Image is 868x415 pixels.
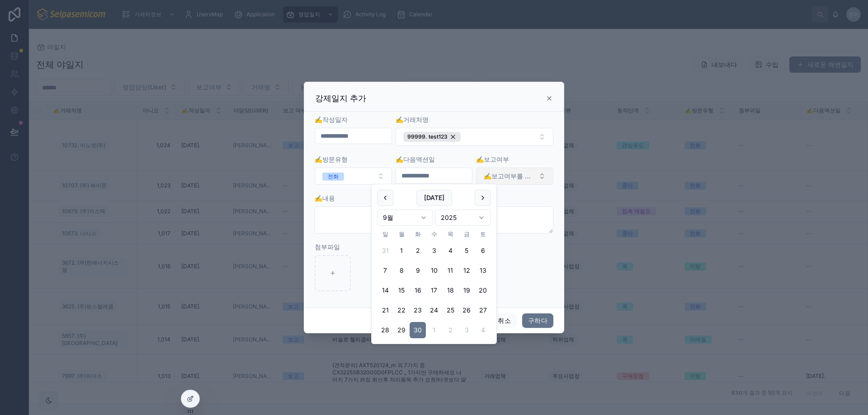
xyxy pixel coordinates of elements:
th: 일요일 [377,229,393,239]
button: 2025년 10월 4일 토요일 [475,322,491,338]
th: 목요일 [442,229,458,239]
button: 구하다 [522,313,553,328]
button: 2025년 10월 3일 금요일 [458,322,475,338]
font: ✍️거래처명 [396,116,429,123]
th: 월요일 [393,229,410,239]
font: ✍️다음액션일 [396,155,435,163]
button: 2025년 9월 18일 목요일 [442,282,458,298]
font: 구하다 [528,317,547,324]
button: 2025년 9월 23일 화요일 [410,302,426,318]
button: 2025년 9월 13일 토요일 [475,262,491,279]
font: ✍️내용 [315,194,335,202]
button: 2025년 9월 15일 월요일 [393,282,410,298]
button: 2025년 9월 28일 일요일 [377,322,393,338]
button: [DATE] [416,190,452,206]
button: 2025년 9월 27일 토요일 [475,302,491,318]
font: ✍️보고여부를 선택하세요 [484,172,557,180]
th: 화요일 [410,229,426,239]
button: 2025년 9월 17일 수요일 [426,282,442,298]
font: 첨부파일 [315,243,340,251]
button: 2025년 9월 1일 월요일 [393,242,410,259]
button: Unselect 7304 [403,132,461,142]
button: 2025년 9월 25일 목요일 [442,302,458,318]
th: 수요일 [426,229,442,239]
button: 2025년 9월 6일 토요일 [475,242,491,259]
font: ✍️보고여부 [476,155,509,163]
button: 2025년 9월 20일 토요일 [475,282,491,298]
button: 2025년 9월 10일 수요일 [426,262,442,279]
button: 선택 버튼 [315,168,392,185]
th: 금요일 [458,229,475,239]
font: ✍️작성일자 [315,116,348,123]
button: 2025년 9월 5일 금요일 [458,242,475,259]
button: 2025년 9월 26일 금요일 [458,302,475,318]
button: 2025년 9월 12일 금요일 [458,262,475,279]
button: 2025년 9월 3일 수요일 [426,242,442,259]
button: 2025년 9월 8일 월요일 [393,262,410,279]
button: 선택 버튼 [396,128,553,146]
button: 2025년 10월 2일 목요일 [442,322,458,338]
button: 2025년 9월 7일 일요일 [377,262,393,279]
font: 강제일지 추가 [315,93,366,103]
button: 2025년 9월 30일 화요일, selected [410,322,426,338]
button: 2025년 9월 21일 일요일 [377,302,393,318]
button: Today, 2025년 9월 29일 월요일 [393,322,410,338]
font: 취소 [498,317,511,324]
button: 2025년 10월 1일 수요일 [426,322,442,338]
button: 2025년 9월 11일 목요일 [442,262,458,279]
button: 2025년 9월 14일 일요일 [377,282,393,298]
button: 2025년 9월 19일 금요일 [458,282,475,298]
button: 2025년 9월 9일 화요일 [410,262,426,279]
table: 9월 2025 [377,229,491,338]
button: 2025년 9월 24일 수요일 [426,302,442,318]
button: 선택 버튼 [476,168,553,185]
font: ✍️방문유형 [315,155,348,163]
th: 토요일 [475,229,491,239]
button: 2025년 8월 31일 일요일 [377,242,393,259]
div: 전화 [328,173,339,181]
span: 99999. test123 [407,133,448,140]
button: 2025년 9월 16일 화요일 [410,282,426,298]
button: 2025년 9월 4일 목요일 [442,242,458,259]
button: 2025년 9월 22일 월요일 [393,302,410,318]
button: 취소 [492,313,517,328]
button: 2025년 9월 2일 화요일 [410,242,426,259]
